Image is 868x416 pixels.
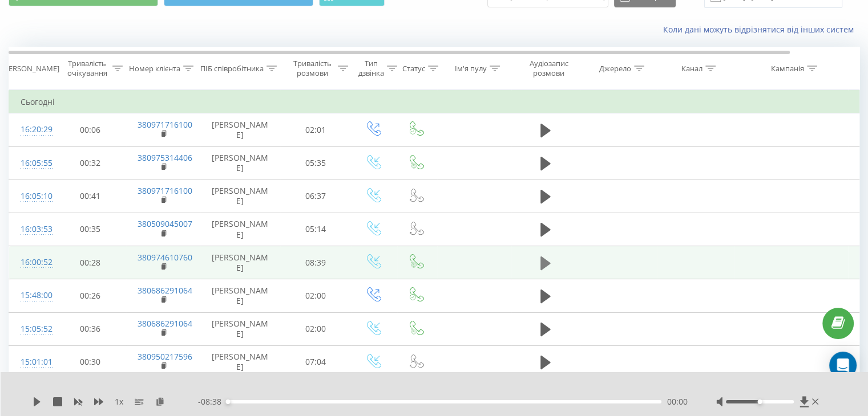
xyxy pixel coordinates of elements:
div: 15:05:52 [21,318,43,340]
div: 16:20:29 [21,119,43,141]
a: 380974610760 [138,252,192,263]
a: Коли дані можуть відрізнятися вiд інших систем [663,24,859,35]
td: [PERSON_NAME] [200,246,280,279]
td: 02:01 [280,113,352,146]
a: 380686291064 [138,318,192,329]
div: Accessibility label [757,399,762,404]
td: 06:37 [280,180,352,213]
div: Ім'я пулу [455,64,487,74]
td: 02:00 [280,279,352,312]
td: 05:14 [280,213,352,246]
td: [PERSON_NAME] [200,113,280,146]
td: [PERSON_NAME] [200,146,280,180]
div: 15:48:00 [21,284,43,307]
div: Номер клієнта [129,64,180,74]
a: 380950217596 [138,351,192,362]
td: 08:39 [280,246,352,279]
td: [PERSON_NAME] [200,345,280,378]
span: 1 x [115,396,123,407]
div: Open Intercom Messenger [829,352,857,379]
td: 00:06 [55,113,126,146]
div: 15:01:01 [21,351,43,373]
div: Тривалість розмови [290,59,335,78]
span: 00:00 [667,396,688,407]
span: - 08:38 [198,396,227,407]
div: 16:03:53 [21,218,43,240]
div: 16:00:52 [21,251,43,274]
td: 00:28 [55,246,126,279]
div: 16:05:10 [21,185,43,207]
div: Джерело [599,64,631,74]
a: 380686291064 [138,285,192,296]
a: 380975314406 [138,152,192,163]
div: Кампанія [771,64,804,74]
td: 00:32 [55,146,126,180]
div: Аудіозапис розмови [521,59,576,78]
div: Статус [402,64,425,74]
a: 380971716100 [138,185,192,196]
div: ПІБ співробітника [200,64,264,74]
div: Канал [681,64,703,74]
td: 00:36 [55,312,126,345]
div: Accessibility label [225,399,230,404]
a: 380971716100 [138,119,192,130]
td: 00:30 [55,345,126,378]
td: [PERSON_NAME] [200,312,280,345]
td: 00:35 [55,213,126,246]
td: [PERSON_NAME] [200,213,280,246]
div: [PERSON_NAME] [2,64,59,74]
td: [PERSON_NAME] [200,180,280,213]
div: Тип дзвінка [358,59,384,78]
div: Тривалість очікування [64,59,110,78]
a: 380509045007 [138,218,192,229]
td: 07:04 [280,345,352,378]
td: 02:00 [280,312,352,345]
td: 00:41 [55,180,126,213]
div: 16:05:55 [21,152,43,174]
td: [PERSON_NAME] [200,279,280,312]
td: 00:26 [55,279,126,312]
td: 05:35 [280,146,352,180]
